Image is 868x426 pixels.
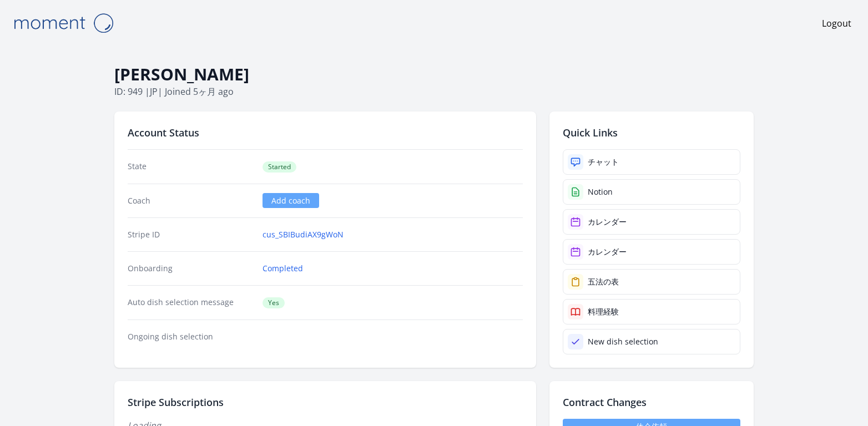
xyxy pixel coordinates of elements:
div: 料理経験 [588,306,619,317]
a: カレンダー [563,209,740,235]
h1: [PERSON_NAME] [114,64,754,85]
dt: State [128,161,254,173]
span: Started [263,161,296,173]
a: New dish selection [563,329,740,354]
a: Completed [263,263,303,274]
dt: Auto dish selection message [128,297,254,308]
a: 五法の表 [563,269,740,295]
dt: Stripe ID [128,229,254,240]
div: 五法の表 [588,276,619,287]
a: Add coach [263,193,319,208]
div: カレンダー [588,246,627,257]
h2: Stripe Subscriptions [128,394,523,410]
a: Logout [822,17,851,30]
h2: Quick Links [563,125,740,140]
h2: Contract Changes [563,394,740,410]
h2: Account Status [128,125,523,140]
dt: Onboarding [128,263,254,274]
p: ID: 949 | | Joined 5ヶ月 ago [114,85,754,98]
div: New dish selection [588,336,658,347]
div: カレンダー [588,216,627,227]
a: cus_SBIBudiAX9gWoN [263,229,344,240]
a: カレンダー [563,239,740,265]
a: Notion [563,179,740,205]
span: Yes [263,297,285,308]
span: jp [150,85,158,98]
a: 料理経験 [563,299,740,324]
a: チャット [563,149,740,175]
dt: Ongoing dish selection [128,331,254,342]
div: チャット [588,156,619,168]
dt: Coach [128,195,254,206]
div: Notion [588,186,613,197]
img: Moment [8,9,119,37]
